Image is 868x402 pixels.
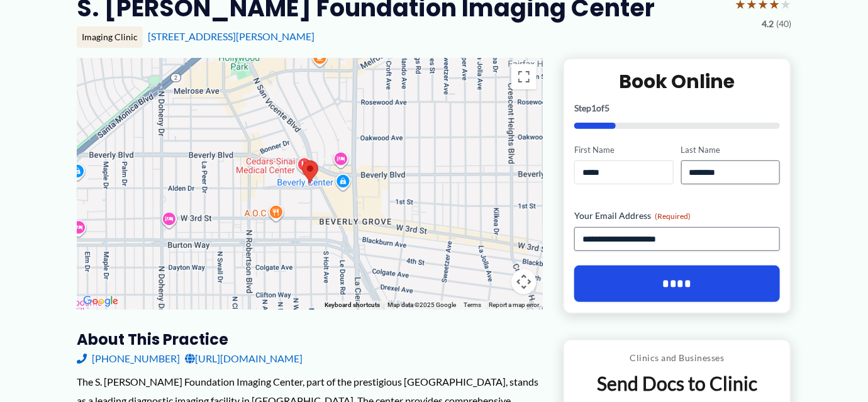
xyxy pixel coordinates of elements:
[148,30,314,42] a: [STREET_ADDRESS][PERSON_NAME]
[776,16,791,32] span: (40)
[77,26,143,48] div: Imaging Clinic
[574,209,780,222] label: Your Email Address
[80,293,121,310] img: Google
[80,293,121,310] a: Open this area in Google Maps (opens a new window)
[77,330,543,349] h3: About this practice
[77,349,180,368] a: [PHONE_NUMBER]
[464,301,481,308] a: Terms (opens in new tab)
[185,349,303,368] a: [URL][DOMAIN_NAME]
[681,144,780,156] label: Last Name
[387,301,456,308] span: Map data ©2025 Google
[655,211,691,221] span: (Required)
[574,69,780,94] h2: Book Online
[762,16,774,32] span: 4.2
[325,301,380,310] button: Keyboard shortcuts
[511,64,537,89] button: Toggle fullscreen view
[591,103,596,113] span: 1
[574,350,781,366] p: Clinics and Businesses
[489,301,539,308] a: Report a map error
[574,144,673,156] label: First Name
[574,371,781,396] p: Send Docs to Clinic
[604,103,609,113] span: 5
[574,104,780,113] p: Step of
[511,269,537,294] button: Map camera controls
